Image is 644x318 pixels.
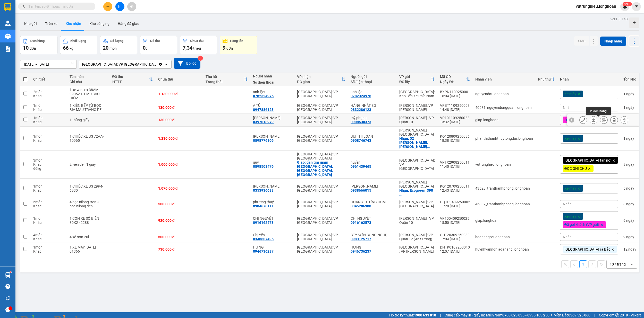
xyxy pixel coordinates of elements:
[230,39,243,43] div: Hàng tồn
[253,108,274,112] div: 0947886123
[5,296,10,301] span: notification
[564,186,576,191] span: Xe máy
[33,237,64,241] div: Khác
[103,2,112,11] button: plus
[33,220,64,225] div: Khác
[297,152,345,160] div: [GEOGRAPHIC_DATA]: VP [GEOGRAPHIC_DATA]
[253,249,274,253] div: 0946736237
[5,21,11,26] img: warehouse-icon
[440,94,470,98] div: 16:04 [DATE]
[475,247,533,251] div: huynhvannghiadanang.longhoan
[563,202,572,206] span: Nhãn
[33,204,64,208] div: Khác
[351,184,394,188] div: Đoàn Thu Trang
[30,46,36,50] span: đơn
[297,216,345,225] div: [GEOGRAPHIC_DATA]: VP [GEOGRAPHIC_DATA]
[564,166,587,171] span: ĐỌC GHI CHÚ
[440,75,466,79] div: Mã GD
[297,184,345,192] div: [GEOGRAPHIC_DATA]: VP [GEOGRAPHIC_DATA]
[85,17,114,30] button: Kho công nợ
[629,17,639,28] div: Tạo kho hàng mới
[33,94,64,98] div: Khác
[203,73,250,86] th: Toggle SortBy
[560,77,618,81] div: Nhãn
[253,90,292,94] div: anh lộc
[564,247,610,252] span: [GEOGRAPHIC_DATA] ra Bắc
[206,80,244,84] div: Trạng thái
[564,92,576,96] span: Xe máy
[440,312,441,318] span: |
[632,2,641,11] button: caret-down
[253,188,274,192] div: 0353936683
[21,5,25,8] span: search
[630,262,634,266] svg: open
[440,204,470,208] div: 11:20 [DATE]
[297,200,345,208] div: [GEOGRAPHIC_DATA]: VP [GEOGRAPHIC_DATA]
[70,184,107,192] div: 1 CHIẾC XE BS 29P4-6930
[399,136,435,149] div: Nhận: 52 Phạm Văn Dinh, Thắng Nhất, Vũng Tàu.
[399,216,435,225] div: [PERSON_NAME] : VP Quận 10
[610,262,626,267] div: 10 / trang
[253,116,292,120] div: kiều anh
[399,158,435,171] div: [GEOGRAPHIC_DATA]: VP [GEOGRAPHIC_DATA]
[440,103,470,108] div: VPBT1109250008
[62,17,85,30] button: Kho nhận
[440,138,470,143] div: 18:38 [DATE]
[253,184,292,188] div: Đoàn Ngọc Hải
[626,186,634,190] span: ngày
[475,92,533,96] div: nguyendat.longhoan
[622,2,632,6] sup: 507
[103,45,108,51] span: 20
[440,233,470,237] div: QU120309250030
[626,105,634,110] span: ngày
[564,118,599,122] span: Đã gọi khách (VP gửi)
[297,160,345,177] div: Giao: gần trại giam đại bình,bảo lâm,lâm đồng
[615,313,619,317] span: copyright
[33,120,64,124] div: Khác
[399,200,435,208] div: [PERSON_NAME]: VP [GEOGRAPHIC_DATA]
[574,36,589,46] button: SMS
[110,73,156,86] th: Toggle SortBy
[399,245,435,253] div: [GEOGRAPHIC_DATA] : VP [PERSON_NAME]
[33,138,64,143] div: Khác
[626,235,634,239] span: ngày
[294,73,348,86] th: Toggle SortBy
[399,90,435,98] div: [GEOGRAPHIC_DATA]: Kho Bến Xe Phía Nam
[34,2,102,9] strong: PHIẾU DÁN LÊN HÀNG
[143,45,146,51] span: 0
[440,216,470,220] div: VP100409250025
[579,260,587,268] button: 1
[399,180,435,188] div: [PERSON_NAME] : [GEOGRAPHIC_DATA]
[623,218,636,223] div: 9
[351,80,394,84] div: Số điện thoại
[564,158,611,163] span: [GEOGRAPHIC_DATA] tận nơi
[206,75,244,79] div: Thu hộ
[158,136,200,140] div: 1.230.000 đ
[399,188,435,197] div: Nhận: Ecogreen_398 Nguyễn Văn Linh phường Tân Phong Quận 7 Sài Gòn
[226,46,233,50] span: đơn
[399,233,435,241] div: [PERSON_NAME]: VP Quận 12 (An Sương)
[399,192,402,197] span: ...
[110,39,123,43] div: Số lượng
[70,235,107,239] div: 4 xô sơn 20l
[563,235,572,239] span: Nhãn
[440,120,470,124] div: 13:32 [DATE]
[183,45,192,51] span: 7,34
[440,184,470,188] div: KQ120709250011
[33,184,64,188] div: 1 món
[82,62,157,67] div: [GEOGRAPHIC_DATA]: VP [GEOGRAPHIC_DATA]
[33,134,64,138] div: 1 món
[118,5,122,8] span: file-add
[70,245,107,253] div: 1 XE MÁY 29BA 01366
[351,108,371,112] div: 0832286123
[5,33,11,39] img: warehouse-icon
[351,233,394,237] div: CTY SƠN CÔNG NGHỆ
[297,75,341,79] div: VP nhận
[554,312,590,318] span: Miền Bắc
[623,186,636,190] div: 5
[440,134,470,138] div: KQ120809250036
[440,188,470,192] div: 12:43 [DATE]
[70,39,86,43] div: Khối lượng
[253,120,274,124] div: 0397013279
[586,107,611,115] div: In đơn hàng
